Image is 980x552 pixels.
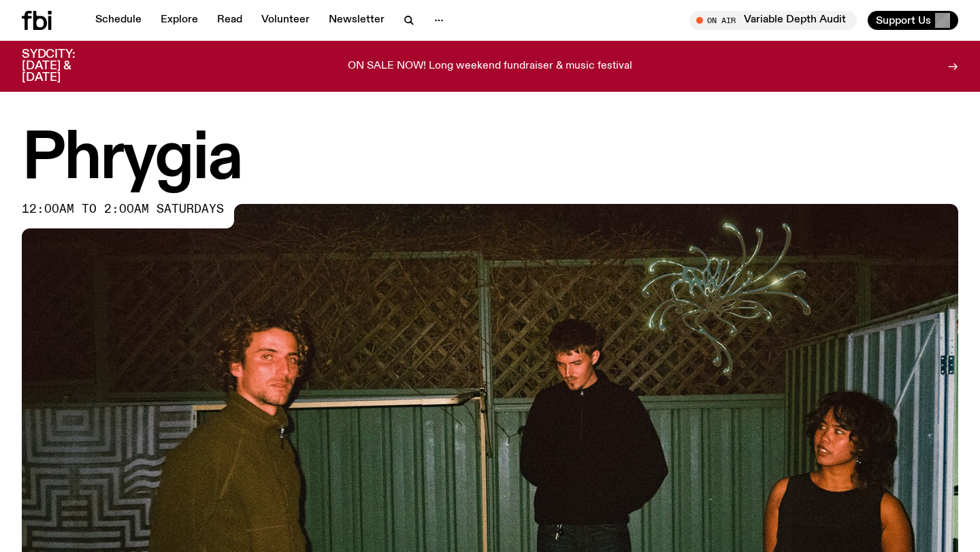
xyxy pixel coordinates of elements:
a: Read [209,11,250,30]
h3: SYDCITY: [DATE] & [DATE] [22,49,109,84]
a: Explore [152,11,206,30]
button: On AirVariable Depth Audit [689,11,857,30]
span: Support Us [876,14,931,27]
a: Newsletter [321,11,393,30]
span: 12:00am to 2:00am saturdays [22,204,224,215]
button: Support Us [868,11,958,30]
a: Schedule [87,11,150,30]
p: ON SALE NOW! Long weekend fundraiser & music festival [348,61,632,73]
a: Volunteer [253,11,318,30]
h1: Phrygia [22,129,958,190]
